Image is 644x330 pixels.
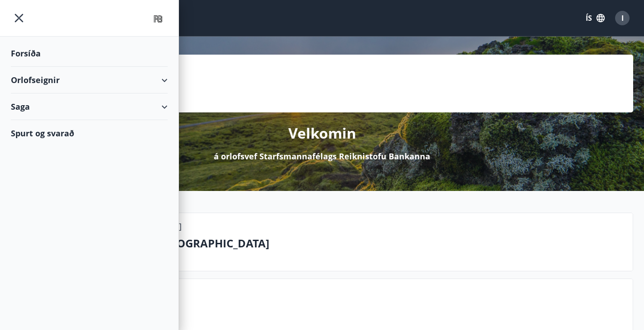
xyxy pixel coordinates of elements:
button: ÍS [581,10,610,26]
p: Velkomin [288,123,356,143]
img: union_logo [148,10,168,28]
button: I [611,7,633,29]
div: Saga [11,93,168,120]
p: Spurt og svarað [77,302,625,317]
p: Hörpuland 14 - [GEOGRAPHIC_DATA] [77,236,625,251]
span: I [621,13,624,23]
div: Forsíða [11,40,168,67]
p: á orlofsvef Starfsmannafélags Reiknistofu Bankanna [214,150,430,162]
div: Orlofseignir [11,67,168,93]
div: Spurt og svarað [11,120,168,146]
button: menu [11,10,27,26]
